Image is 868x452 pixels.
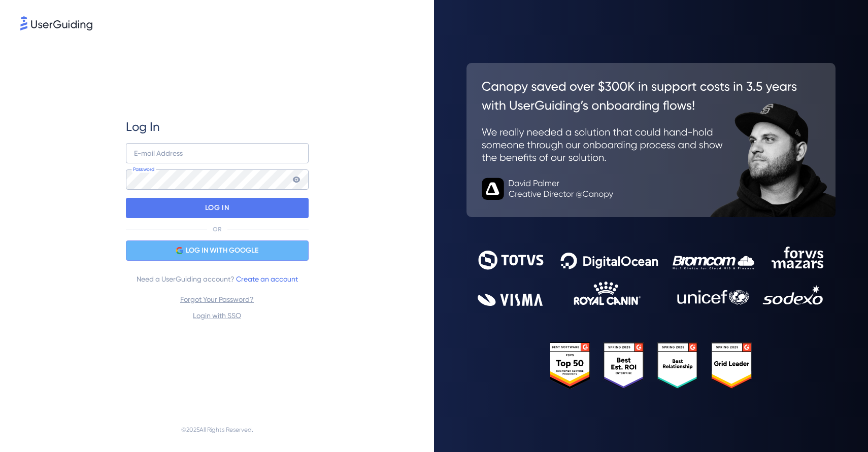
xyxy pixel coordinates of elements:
input: example@company.com [126,143,309,163]
a: Login with SSO [193,311,241,320]
img: 25303e33045975176eb484905ab012ff.svg [550,342,753,389]
span: Need a UserGuiding account? [137,273,298,285]
a: Create an account [236,275,298,283]
p: LOG IN [205,200,229,216]
img: 26c0aa7c25a843aed4baddd2b5e0fa68.svg [466,63,836,217]
p: OR [213,225,221,233]
span: Log In [126,119,160,135]
a: Forgot Your Password? [180,295,254,303]
img: 8faab4ba6bc7696a72372aa768b0286c.svg [20,16,92,30]
span: © 2025 All Rights Reserved. [181,424,253,436]
img: 9302ce2ac39453076f5bc0f2f2ca889b.svg [478,247,824,305]
span: LOG IN WITH GOOGLE [186,245,258,257]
